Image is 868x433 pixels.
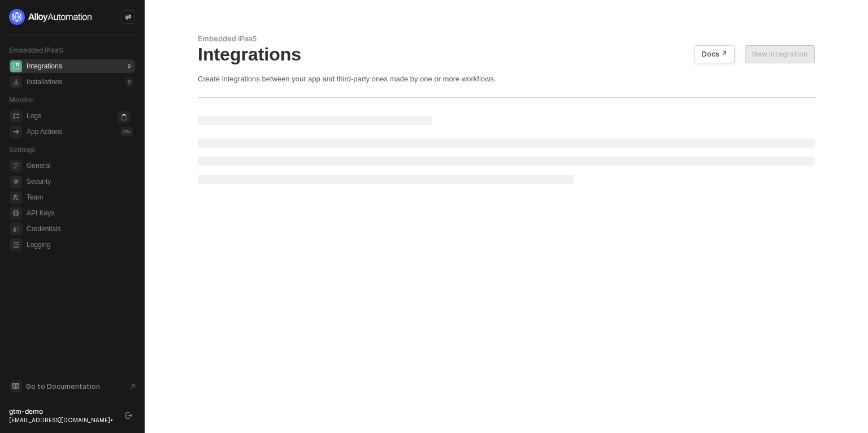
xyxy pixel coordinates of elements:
[9,9,135,25] a: logo
[9,416,115,424] div: [EMAIL_ADDRESS][DOMAIN_NAME] •
[121,127,133,136] div: 0 %
[745,45,815,63] button: New Integration
[118,111,130,123] span: icon-loader
[27,159,133,172] span: General
[9,96,34,104] span: Monitor
[10,223,22,235] span: credentials
[27,77,62,87] div: Installations
[27,222,133,236] span: Credentials
[27,190,133,204] span: Team
[10,380,21,392] span: documentation
[125,62,133,71] div: 0
[702,50,727,59] div: Docs ↗
[198,34,815,44] div: Embedded iPaaS
[9,145,35,154] span: Settings
[10,207,22,219] span: api-key
[10,239,22,251] span: logging
[10,60,22,72] span: integrations
[27,238,133,252] span: Logging
[10,110,22,122] span: icon-logs
[10,192,22,203] span: team
[125,14,132,20] span: icon-swap
[198,74,815,84] div: Create integrations between your app and third-party ones made by one or more workflows.
[9,379,136,393] a: Knowledge Base
[26,382,100,391] span: Go to Documentation
[27,127,62,137] div: App Actions
[9,407,115,416] div: gtm-demo
[10,126,22,138] span: icon-app-actions
[10,160,22,172] span: general
[198,44,815,65] div: Integrations
[125,412,132,419] span: logout
[125,77,133,86] div: 0
[27,175,133,188] span: Security
[27,62,62,71] div: Integrations
[695,45,735,63] button: Docs ↗
[10,76,22,88] span: installations
[10,176,22,188] span: security
[27,206,133,220] span: API Keys
[27,111,41,121] div: Logs
[9,9,93,25] img: logo
[127,381,138,392] span: document-arrow
[9,46,63,54] span: Embedded iPaaS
